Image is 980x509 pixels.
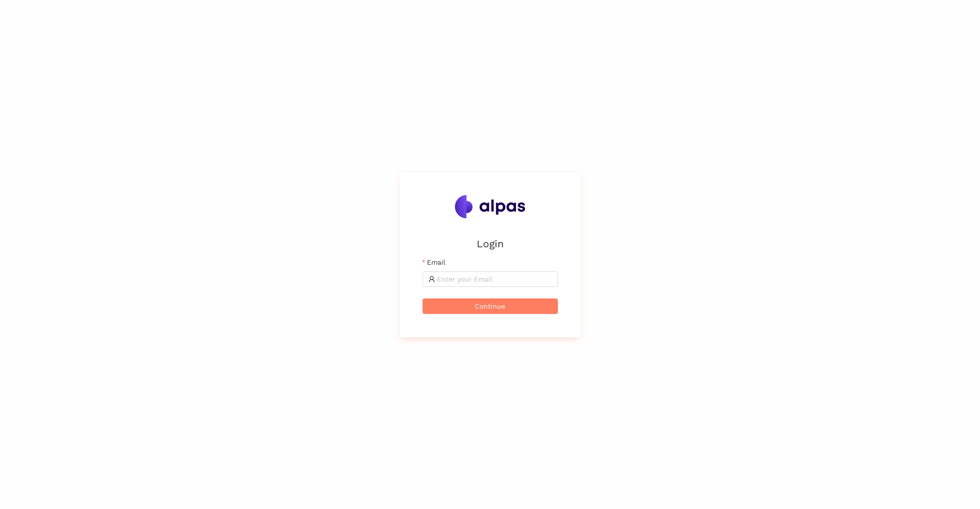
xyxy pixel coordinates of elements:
[423,236,558,252] h2: Login
[437,274,552,284] input: Email
[475,301,505,311] span: Continue
[428,276,435,283] span: user
[423,298,558,314] button: Continue
[455,195,526,218] img: Alpas.ai Logo
[423,257,445,268] label: Email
